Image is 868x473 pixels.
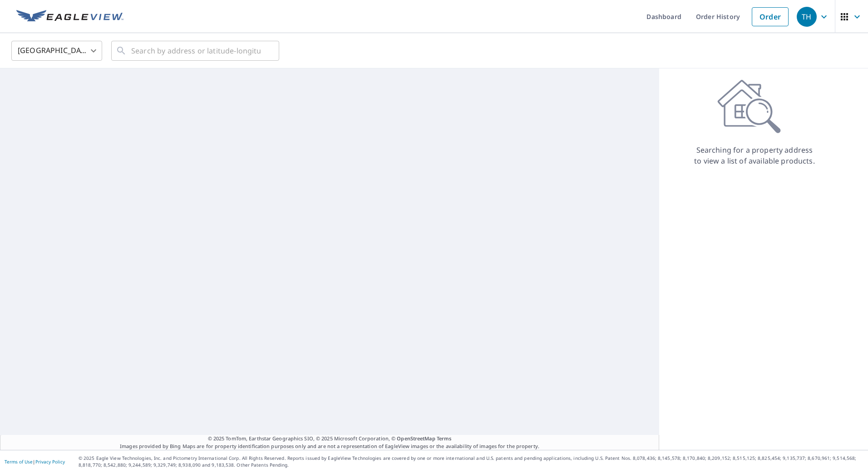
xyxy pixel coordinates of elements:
a: Terms of Use [5,459,33,465]
p: © 2025 Eagle View Technologies, Inc. and Pictometry International Corp. All Rights Reserved. Repo... [79,455,863,468]
a: Terms [437,435,452,442]
a: Order [752,7,789,26]
p: Searching for a property address to view a list of available products. [694,145,815,166]
p: | [5,459,65,464]
div: TH [797,7,817,27]
img: EV Logo [16,10,123,24]
div: [GEOGRAPHIC_DATA] [11,38,102,63]
input: Search by address or latitude-longitude [131,38,261,63]
a: OpenStreetMap [397,435,435,442]
span: © 2025 TomTom, Earthstar Geographics SIO, © 2025 Microsoft Corporation, © [208,435,452,443]
a: Privacy Policy [35,459,65,465]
